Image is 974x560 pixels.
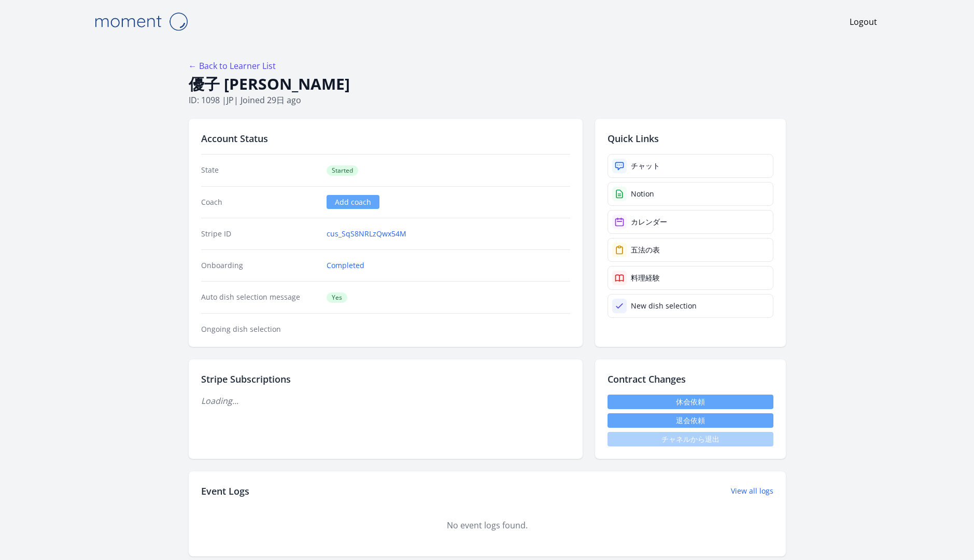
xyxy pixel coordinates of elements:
[608,266,773,290] a: 料理経験
[631,245,660,255] div: 五法の表
[608,395,773,409] a: 休会依頼
[201,292,319,303] dt: Auto dish selection message
[631,189,654,199] div: Notion
[201,260,319,271] dt: Onboarding
[631,217,667,227] div: カレンダー
[327,195,379,209] a: Add coach
[89,8,193,35] img: Moment
[189,60,276,72] a: ← Back to Learner List
[608,372,773,386] h2: Contract Changes
[608,238,773,262] a: 五法の表
[201,395,570,407] p: Loading...
[201,324,319,334] dt: Ongoing dish selection
[201,165,319,176] dt: State
[608,131,773,146] h2: Quick Links
[201,484,249,498] h2: Event Logs
[201,131,570,146] h2: Account Status
[608,432,773,446] span: チャネルから退出
[189,74,786,94] h1: 優子 [PERSON_NAME]
[201,519,773,531] div: No event logs found.
[850,16,877,28] a: Logout
[327,229,406,239] a: cus_SqS8NRLzQwx54M
[608,182,773,206] a: Notion
[227,94,234,106] span: jp
[631,273,660,283] div: 料理経験
[327,260,364,271] a: Completed
[608,294,773,318] a: New dish selection
[608,413,773,428] button: 退会依頼
[631,161,660,171] div: チャット
[327,292,347,303] span: Yes
[608,210,773,234] a: カレンダー
[189,94,786,106] p: ID: 1098 | | Joined 29日 ago
[201,197,319,207] dt: Coach
[201,372,570,386] h2: Stripe Subscriptions
[201,229,319,239] dt: Stripe ID
[731,486,773,496] a: View all logs
[631,301,697,311] div: New dish selection
[327,165,358,176] span: Started
[608,154,773,178] a: チャット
